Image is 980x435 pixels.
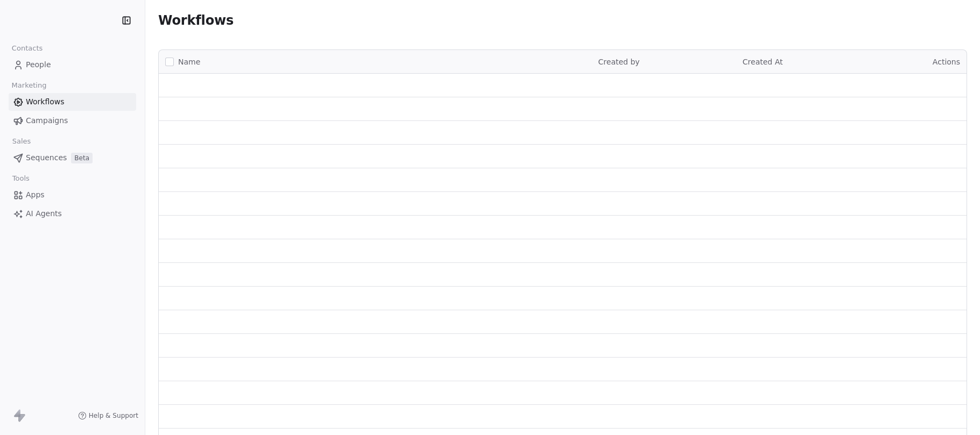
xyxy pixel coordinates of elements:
span: Contacts [7,40,47,56]
span: Marketing [7,77,51,94]
span: Tools [8,170,34,187]
span: Workflows [158,13,234,28]
a: Workflows [9,93,136,111]
span: Actions [933,58,960,66]
span: Created At [743,58,783,66]
span: Apps [26,189,45,201]
a: People [9,56,136,74]
a: AI Agents [9,205,136,223]
span: People [26,59,51,70]
span: Name [178,56,200,68]
a: SequencesBeta [9,149,136,167]
span: AI Agents [26,208,62,219]
a: Help & Support [78,411,138,420]
span: Campaigns [26,115,68,126]
span: Created by [598,58,640,66]
span: Help & Support [89,411,138,420]
a: Campaigns [9,112,136,130]
span: Sales [8,133,36,149]
span: Workflows [26,96,65,108]
span: Beta [71,153,93,163]
a: Apps [9,186,136,204]
span: Sequences [26,152,67,163]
